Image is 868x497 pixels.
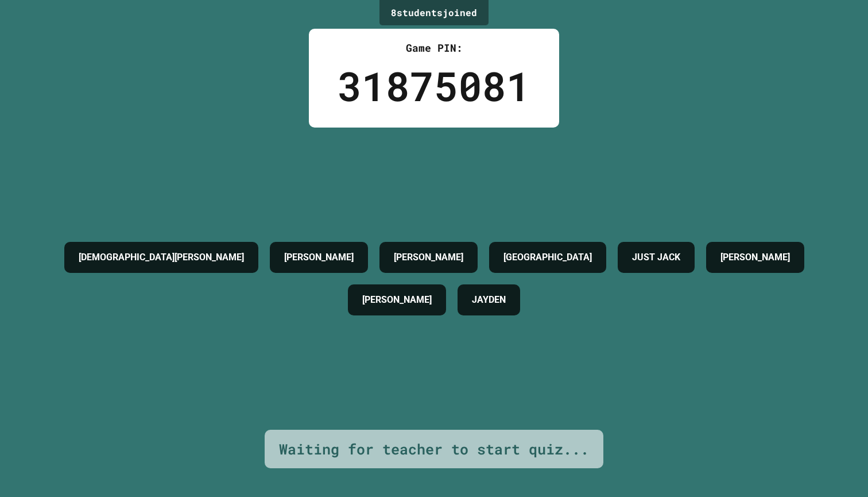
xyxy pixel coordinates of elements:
h4: [DEMOGRAPHIC_DATA][PERSON_NAME] [79,251,244,264]
h4: [PERSON_NAME] [284,251,354,264]
h4: JAYDEN [472,293,506,307]
h4: [GEOGRAPHIC_DATA] [503,251,592,264]
h4: [PERSON_NAME] [362,293,432,307]
h4: [PERSON_NAME] [394,251,463,264]
h4: JUST JACK [632,251,680,264]
div: Waiting for teacher to start quiz... [279,438,589,460]
div: 31875081 [338,56,530,116]
h4: [PERSON_NAME] [720,251,790,264]
div: Game PIN: [338,40,530,56]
